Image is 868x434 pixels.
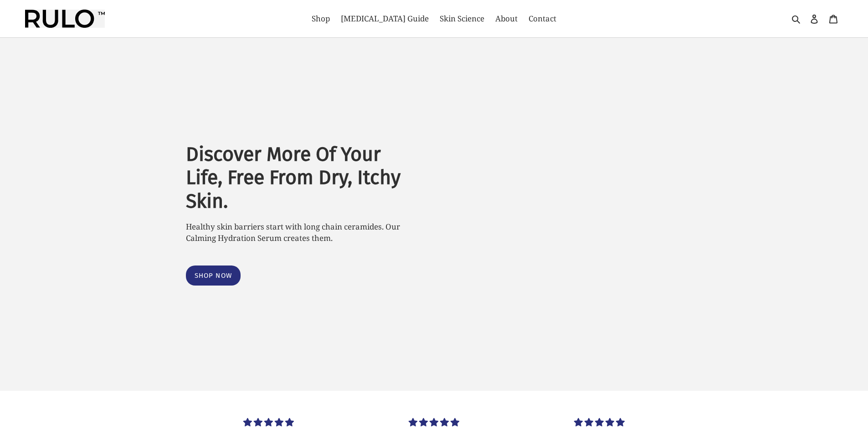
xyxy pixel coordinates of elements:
[243,416,294,428] span: 5.00 stars
[341,13,429,24] span: [MEDICAL_DATA] Guide
[491,11,522,26] a: About
[435,11,489,26] a: Skin Science
[495,13,518,24] span: About
[25,10,105,28] img: Rulo™ Skin
[440,13,484,24] span: Skin Science
[574,416,625,428] span: 5.00 stars
[524,11,561,26] a: Contact
[186,143,418,213] h2: Discover More Of Your Life, Free From Dry, Itchy Skin.
[307,11,334,26] a: Shop
[186,221,418,244] p: Healthy skin barriers start with long chain ceramides. Our Calming Hydration Serum creates them.
[336,11,433,26] a: [MEDICAL_DATA] Guide
[312,13,330,24] span: Shop
[186,266,241,286] a: Shop Now
[529,13,556,24] span: Contact
[409,416,459,428] span: 5.00 stars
